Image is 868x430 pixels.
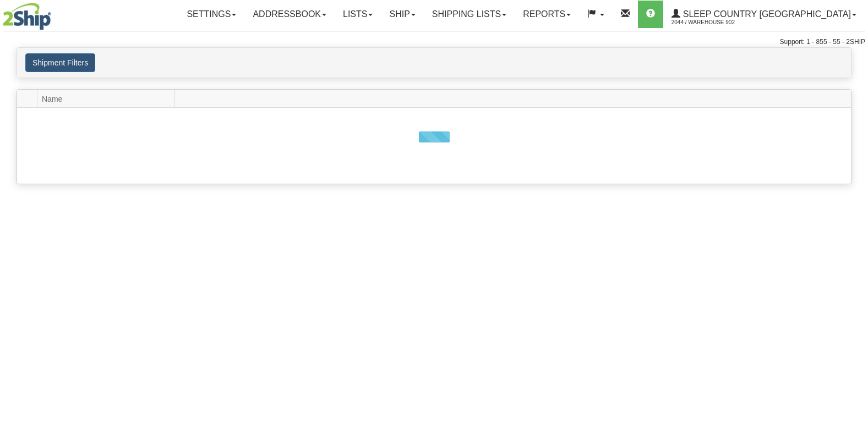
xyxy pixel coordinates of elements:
span: Sleep Country [GEOGRAPHIC_DATA] [680,9,851,19]
a: Settings [178,1,244,28]
iframe: chat widget [843,159,867,271]
a: Lists [335,1,381,28]
a: Ship [381,1,423,28]
img: logo2044.jpg [3,3,51,30]
a: Addressbook [244,1,335,28]
span: 2044 / Warehouse 902 [672,17,754,28]
div: Support: 1 - 855 - 55 - 2SHIP [3,37,865,47]
a: Sleep Country [GEOGRAPHIC_DATA] 2044 / Warehouse 902 [663,1,865,28]
a: Shipping lists [424,1,515,28]
button: Shipment Filters [25,53,95,72]
a: Reports [515,1,579,28]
